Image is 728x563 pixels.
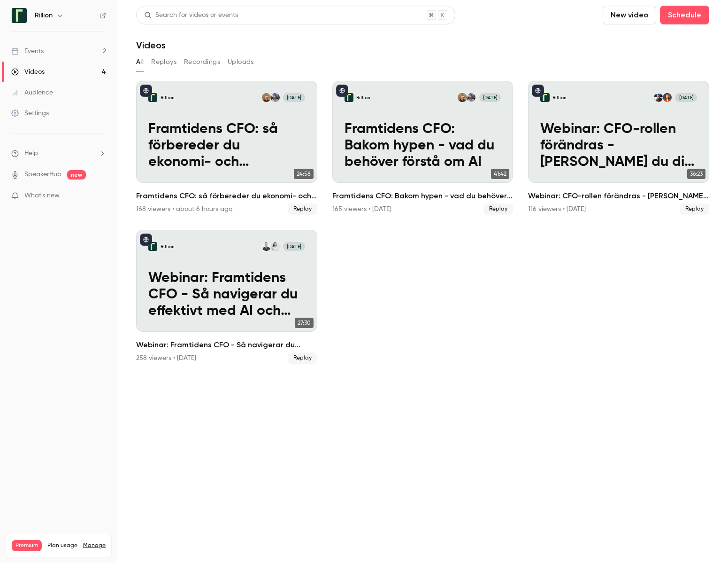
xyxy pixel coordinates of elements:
li: Framtidens CFO: så förbereder du ekonomi- och finansfunktionen för AI-eran​ [136,81,317,215]
span: [DATE] [283,93,305,102]
span: Premium [12,540,42,551]
div: 165 viewers • [DATE] [332,204,391,214]
img: Framtidens CFO: så förbereder du ekonomi- och finansfunktionen för AI-eran​ [148,93,157,102]
section: Videos [136,6,709,557]
h2: Framtidens CFO: Bakom hypen - vad du behöver förstå om AI [332,190,513,202]
a: Framtidens CFO: Bakom hypen - vad du behöver förstå om AIRillionCharles WadeMonika Pers[DATE]Fram... [332,81,513,215]
ul: Videos [136,81,709,364]
span: Plan usage [47,542,77,549]
button: published [140,234,152,246]
div: Events [11,47,44,56]
span: 36:23 [687,169,705,179]
div: 168 viewers • about 6 hours ago [136,204,232,214]
span: new [67,170,86,180]
p: Rillion [161,243,174,250]
p: Rillion [552,94,566,101]
p: Webinar: CFO-rollen förändras - [PERSON_NAME] du dig relevant 2025 [540,121,697,171]
span: Replay [288,352,317,364]
a: Framtidens CFO: så förbereder du ekonomi- och finansfunktionen för AI-eran​RillionCharles WadeMon... [136,81,317,215]
span: 41:42 [491,169,509,179]
span: Replay [483,203,513,215]
h1: Videos [136,39,166,51]
li: Webinar: Framtidens CFO - Så navigerar du effektivt med AI och automation [136,230,317,364]
p: Webinar: Framtidens CFO - Så navigerar du effektivt med AI och automation [148,270,305,320]
a: Webinar: CFO-rollen förändras - så håller du dig relevant 2025RillionNatalie JelvehDennis Lodin[D... [528,81,709,215]
img: Charles Wade [270,93,279,102]
img: Marie Ahlberg [270,242,279,251]
div: Search for videos or events [144,10,238,20]
button: published [532,85,544,97]
button: New video [603,6,656,24]
div: 258 viewers • [DATE] [136,353,196,363]
li: help-dropdown-opener [11,149,106,158]
button: Replays [151,55,176,70]
img: Natalie Jelveh [663,93,672,102]
span: 24:58 [294,169,314,179]
img: Webinar: Framtidens CFO - Så navigerar du effektivt med AI och automation [148,242,157,251]
li: Webinar: CFO-rollen förändras - så håller du dig relevant 2025 [528,81,709,215]
h2: Webinar: Framtidens CFO - Så navigerar du effektivt med AI och automation [136,339,317,351]
img: Monika Pers [458,93,467,102]
button: All [136,55,144,70]
img: Rillion [12,8,27,23]
h2: Webinar: CFO-rollen förändras - [PERSON_NAME] du dig relevant 2025 [528,190,709,202]
a: SpeakerHub [24,170,61,180]
img: Framtidens CFO: Bakom hypen - vad du behöver förstå om AI [345,93,353,102]
p: Rillion [356,94,370,101]
div: 116 viewers • [DATE] [528,204,586,214]
p: Framtidens CFO: Bakom hypen - vad du behöver förstå om AI [345,121,501,171]
img: Mattias Palmaer [262,242,271,251]
button: Uploads [228,55,254,70]
div: Settings [11,109,49,118]
img: Charles Wade [467,93,475,102]
span: [DATE] [675,93,697,102]
span: What's new [24,191,60,201]
img: Monika Pers [262,93,271,102]
p: Framtidens CFO: så förbereder du ekonomi- och finansfunktionen för AI-eran​ [148,121,305,171]
a: Webinar: Framtidens CFO - Så navigerar du effektivt med AI och automationRillionMarie AhlbergMatt... [136,230,317,364]
p: Rillion [161,94,174,101]
span: [DATE] [283,242,305,251]
button: Recordings [184,55,220,70]
button: Schedule [660,6,709,24]
button: published [336,85,348,97]
img: Webinar: CFO-rollen förändras - så håller du dig relevant 2025 [540,93,549,102]
span: [DATE] [479,93,501,102]
li: Framtidens CFO: Bakom hypen - vad du behöver förstå om AI [332,81,513,215]
img: Dennis Lodin [654,93,663,102]
span: Replay [680,203,709,215]
div: Audience [11,88,53,97]
div: Videos [11,67,45,77]
span: Help [24,149,38,158]
span: 27:30 [295,318,314,328]
h6: Rillion [35,11,53,20]
button: published [140,85,152,97]
h2: Framtidens CFO: så förbereder du ekonomi- och finansfunktionen för AI-eran​ [136,190,317,202]
a: Manage [83,542,106,549]
span: Replay [288,203,317,215]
